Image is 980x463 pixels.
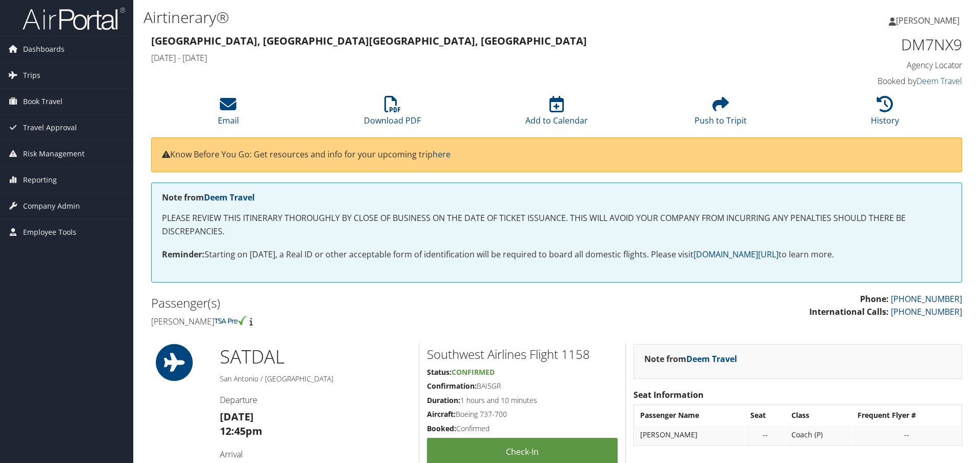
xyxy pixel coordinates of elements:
[771,59,962,71] h4: Agency Locator
[162,248,951,261] p: Starting on [DATE], a Real ID or other acceptable form of identification will be required to boar...
[220,344,411,370] h1: SAT DAL
[809,306,889,317] strong: International Calls:
[220,394,411,406] h4: Departure
[771,34,962,55] h1: DM7NX9
[364,102,421,126] a: Download PDF
[871,102,899,126] a: History
[686,353,737,365] a: Deem Travel
[151,34,587,48] strong: [GEOGRAPHIC_DATA], [GEOGRAPHIC_DATA] [GEOGRAPHIC_DATA], [GEOGRAPHIC_DATA]
[151,316,549,327] h4: [PERSON_NAME]
[693,249,779,260] a: [DOMAIN_NAME][URL]
[857,430,955,439] div: --
[427,346,618,363] h2: Southwest Airlines Flight 1158
[220,449,411,460] h4: Arrival
[23,36,65,62] span: Dashboards
[23,141,85,167] span: Risk Management
[452,367,495,377] span: Confirmed
[891,306,962,317] a: [PHONE_NUMBER]
[427,424,456,433] strong: Booked:
[896,15,959,26] span: [PERSON_NAME]
[427,395,618,406] h5: 1 hours and 10 minutes
[151,294,549,312] h2: Passenger(s)
[220,424,262,438] strong: 12:45pm
[220,374,411,384] h5: San Antonio / [GEOGRAPHIC_DATA]
[771,75,962,87] h4: Booked by
[644,353,737,365] strong: Note from
[750,430,781,439] div: --
[204,192,255,203] a: Deem Travel
[23,115,77,140] span: Travel Approval
[427,424,618,434] h5: Confirmed
[916,75,962,87] a: Deem Travel
[23,167,57,193] span: Reporting
[889,5,970,36] a: [PERSON_NAME]
[860,293,889,305] strong: Phone:
[427,409,618,419] h5: Boeing 737-700
[23,63,40,88] span: Trips
[745,406,786,425] th: Seat
[786,426,851,444] td: Coach (P)
[525,102,588,126] a: Add to Calendar
[695,102,747,126] a: Push to Tripit
[23,219,76,245] span: Employee Tools
[162,249,205,260] strong: Reminder:
[214,316,248,325] img: tsa-precheck.png
[162,148,951,162] p: Know Before You Go: Get resources and info for your upcoming trip
[852,406,961,425] th: Frequent Flyer #
[635,426,744,444] td: [PERSON_NAME]
[635,406,744,425] th: Passenger Name
[220,410,254,424] strong: [DATE]
[23,7,125,31] img: airportal-logo.png
[162,192,255,203] strong: Note from
[891,293,962,305] a: [PHONE_NUMBER]
[427,395,460,405] strong: Duration:
[786,406,851,425] th: Class
[162,212,951,238] p: PLEASE REVIEW THIS ITINERARY THOROUGHLY BY CLOSE OF BUSINESS ON THE DATE OF TICKET ISSUANCE. THIS...
[427,381,477,391] strong: Confirmation:
[433,149,451,160] a: here
[427,409,456,419] strong: Aircraft:
[23,193,80,219] span: Company Admin
[218,102,239,126] a: Email
[23,89,63,114] span: Book Travel
[634,389,704,400] strong: Seat Information
[151,52,756,64] h4: [DATE] - [DATE]
[427,367,452,377] strong: Status:
[427,381,618,391] h5: BAI5GR
[144,7,695,28] h1: Airtinerary®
